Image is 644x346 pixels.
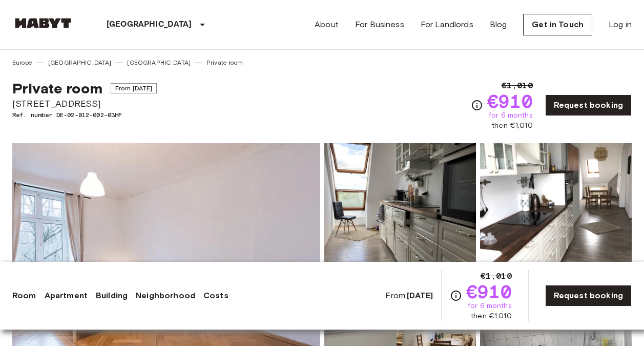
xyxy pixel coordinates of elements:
a: [GEOGRAPHIC_DATA] [48,58,112,67]
a: Get in Touch [523,14,592,35]
a: Neighborhood [136,290,195,302]
span: [STREET_ADDRESS] [12,97,157,110]
a: Europe [12,58,32,67]
p: [GEOGRAPHIC_DATA] [107,18,192,31]
img: Habyt [12,18,74,28]
a: Log in [609,18,632,31]
span: Private room [12,80,102,97]
svg: Check cost overview for full price breakdown. Please note that discounts apply to new joiners onl... [471,99,483,111]
a: Request booking [545,285,632,306]
span: From [DATE] [111,83,157,93]
a: Building [96,290,128,302]
b: [DATE] [407,291,433,300]
a: Request booking [545,94,632,116]
span: then €1,010 [492,121,533,131]
a: Private room [206,58,243,67]
span: then €1,010 [471,311,512,321]
a: Blog [490,18,507,31]
a: About [315,18,339,31]
span: Ref. number DE-02-012-002-03HF [12,110,157,120]
svg: Check cost overview for full price breakdown. Please note that discounts apply to new joiners onl... [450,290,462,302]
span: From: [385,290,433,301]
img: Picture of unit DE-02-012-002-03HF [324,143,476,278]
a: [GEOGRAPHIC_DATA] [127,58,191,67]
a: For Landlords [421,18,473,31]
span: €910 [487,92,533,110]
span: €1,010 [502,80,533,92]
a: Apartment [45,290,88,302]
span: for 6 months [489,110,533,121]
span: for 6 months [468,301,512,311]
a: For Business [355,18,404,31]
span: €910 [466,282,512,301]
a: Room [12,290,36,302]
img: Picture of unit DE-02-012-002-03HF [480,143,632,278]
a: Costs [203,290,228,302]
span: €1,010 [481,270,512,282]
